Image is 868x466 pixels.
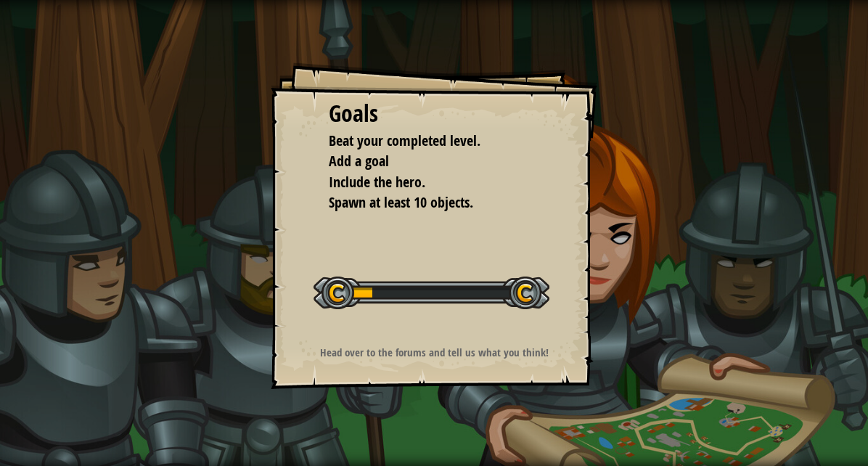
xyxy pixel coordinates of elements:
li: Spawn at least 10 objects. [311,192,536,213]
li: Add a goal [311,151,536,172]
span: Add a goal [329,151,389,171]
strong: Head over to the forums and tell us what you think! [320,345,549,360]
span: Beat your completed level. [329,131,480,150]
span: Spawn at least 10 objects. [329,192,473,212]
div: Goals [329,97,539,131]
li: Beat your completed level. [311,131,536,152]
li: Include the hero. [311,172,536,193]
span: Include the hero. [329,172,425,192]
